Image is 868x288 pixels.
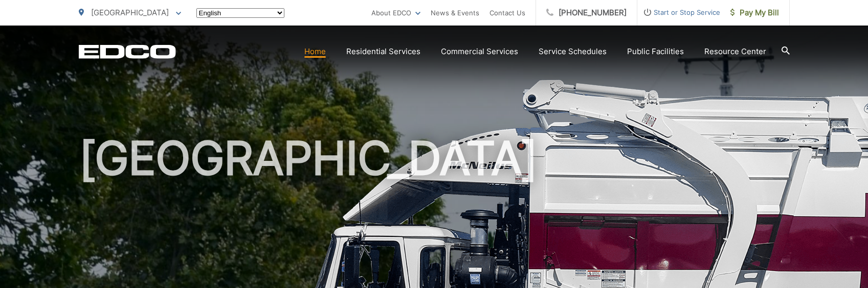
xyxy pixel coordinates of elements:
a: Home [304,45,326,58]
a: EDCD logo. Return to the homepage. [79,44,176,59]
span: Pay My Bill [730,7,779,19]
a: About EDCO [371,7,420,19]
span: [GEOGRAPHIC_DATA] [91,8,169,17]
a: Contact Us [489,7,525,19]
a: Resource Center [704,45,766,58]
a: Residential Services [346,45,420,58]
a: Public Facilities [627,45,684,58]
a: Service Schedules [539,45,607,58]
a: Commercial Services [441,45,518,58]
a: News & Events [431,7,479,19]
select: Select a language [196,8,284,18]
